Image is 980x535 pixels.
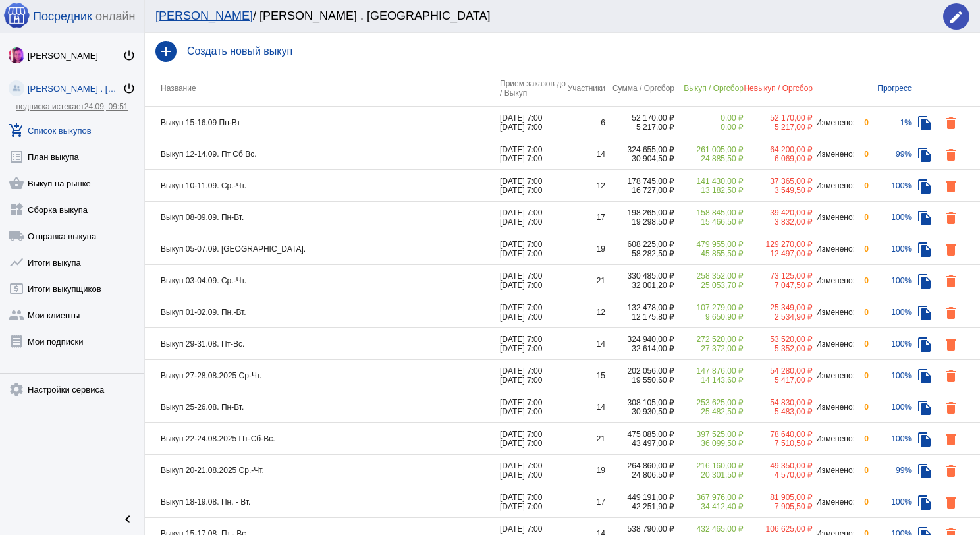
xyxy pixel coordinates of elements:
[869,138,912,170] td: 99%
[744,312,813,322] div: 2 534,90 ₽
[674,524,744,534] div: 432 465,00 ₽
[869,202,912,233] td: 100%
[605,123,674,132] div: 5 217,00 ₽
[869,296,912,328] td: 100%
[856,213,869,222] div: 0
[605,217,674,227] div: 19 298,50 ₽
[744,70,813,107] th: Невыкуп / Оргсбор
[500,265,566,296] td: [DATE] 7:00 [DATE] 7:00
[856,118,869,127] div: 0
[744,439,813,448] div: 7 510,50 ₽
[605,113,674,123] div: 52 170,00 ₽
[869,455,912,486] td: 99%
[145,138,500,170] td: Выкуп 12-14.09. Пт Сб Вс.
[856,339,869,349] div: 0
[744,398,813,407] div: 54 830,00 ₽
[744,186,813,195] div: 3 549,50 ₽
[674,186,744,195] div: 13 182,50 ₽
[605,493,674,502] div: 449 191,00 ₽
[744,502,813,511] div: 7 905,50 ₽
[744,217,813,227] div: 3 832,00 ₽
[948,9,964,25] mat-icon: edit
[674,493,744,502] div: 367 976,00 ₽
[813,118,856,127] div: Изменено:
[9,149,24,165] mat-icon: list_alt
[813,150,856,159] div: Изменено:
[9,80,24,96] img: community_200.png
[917,432,933,447] mat-icon: file_copy
[28,51,122,61] div: [PERSON_NAME]
[813,181,856,190] div: Изменено:
[155,41,177,62] mat-icon: add
[605,177,674,186] div: 178 745,00 ₽
[943,115,959,131] mat-icon: delete
[856,497,869,507] div: 0
[145,423,500,455] td: Выкуп 22-24.08.2025 Пт-Сб-Вс.
[9,307,24,323] mat-icon: group
[943,432,959,447] mat-icon: delete
[566,202,605,233] td: 17
[856,181,869,190] div: 0
[155,9,930,23] div: / [PERSON_NAME] . [GEOGRAPHIC_DATA]
[674,344,744,353] div: 27 372,00 ₽
[943,368,959,384] mat-icon: delete
[744,113,813,123] div: 52 170,00 ₽
[744,208,813,217] div: 39 420,00 ₽
[917,179,933,194] mat-icon: file_copy
[16,102,128,111] a: подписка истекает24.09, 09:51
[674,335,744,344] div: 272 520,00 ₽
[869,423,912,455] td: 100%
[9,202,24,217] mat-icon: widgets
[744,271,813,281] div: 73 125,00 ₽
[917,368,933,384] mat-icon: file_copy
[869,265,912,296] td: 100%
[943,305,959,321] mat-icon: delete
[566,391,605,423] td: 14
[566,296,605,328] td: 12
[145,70,500,107] th: Название
[605,145,674,154] div: 324 655,00 ₽
[605,376,674,385] div: 19 550,60 ₽
[9,228,24,244] mat-icon: local_shipping
[84,102,128,111] span: 24.09, 09:51
[605,430,674,439] div: 475 085,00 ₽
[9,175,24,191] mat-icon: shopping_basket
[605,524,674,534] div: 538 790,00 ₽
[674,217,744,227] div: 15 466,50 ₽
[145,265,500,296] td: Выкуп 03-04.09. Ср.-Чт.
[674,123,744,132] div: 0,00 ₽
[500,202,566,233] td: [DATE] 7:00 [DATE] 7:00
[566,170,605,202] td: 12
[566,107,605,138] td: 6
[869,107,912,138] td: 1%
[605,502,674,511] div: 42 251,90 ₽
[500,423,566,455] td: [DATE] 7:00 [DATE] 7:00
[145,486,500,518] td: Выкуп 18-19.08. Пн. - Вт.
[813,213,856,222] div: Изменено:
[3,2,30,28] img: apple-icon-60x60.png
[500,455,566,486] td: [DATE] 7:00 [DATE] 7:00
[674,470,744,480] div: 20 301,50 ₽
[145,296,500,328] td: Выкуп 01-02.09. Пн.-Вт.
[566,486,605,518] td: 17
[605,439,674,448] div: 43 497,00 ₽
[744,303,813,312] div: 25 349,00 ₽
[145,107,500,138] td: Выкуп 15-16.09 Пн-Вт
[566,423,605,455] td: 21
[744,407,813,416] div: 5 483,00 ₽
[744,366,813,376] div: 54 280,00 ₽
[566,233,605,265] td: 19
[566,265,605,296] td: 21
[9,281,24,296] mat-icon: local_atm
[744,461,813,470] div: 49 350,00 ₽
[500,138,566,170] td: [DATE] 7:00 [DATE] 7:00
[917,115,933,131] mat-icon: file_copy
[744,249,813,258] div: 12 497,00 ₽
[744,123,813,132] div: 5 217,00 ₽
[674,281,744,290] div: 25 053,70 ₽
[813,339,856,349] div: Изменено:
[674,145,744,154] div: 261 005,00 ₽
[605,398,674,407] div: 308 105,00 ₽
[28,84,122,94] div: [PERSON_NAME] . [GEOGRAPHIC_DATA]
[744,344,813,353] div: 5 352,00 ₽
